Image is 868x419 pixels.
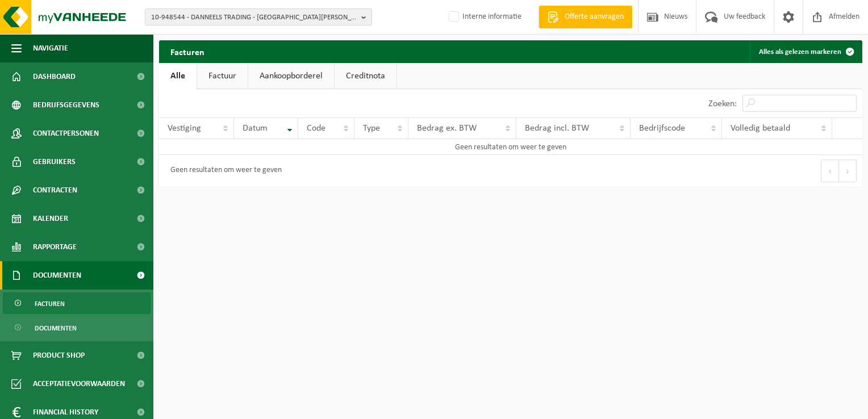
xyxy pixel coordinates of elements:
[168,124,201,133] span: Vestiging
[3,317,151,338] a: Documenten
[363,124,380,133] span: Type
[731,124,790,133] span: Volledig betaald
[562,11,627,23] span: Offerte aanvragen
[35,317,77,339] span: Documenten
[307,124,325,133] span: Code
[243,124,268,133] span: Datum
[159,40,216,62] h2: Facturen
[159,63,197,89] a: Alle
[639,124,685,133] span: Bedrijfscode
[33,119,99,148] span: Contactpersonen
[33,176,77,204] span: Contracten
[446,9,521,26] label: Interne informatie
[33,148,76,176] span: Gebruikers
[159,139,862,155] td: Geen resultaten om weer te geven
[145,9,372,26] button: 10-948544 - DANNEELS TRADING - [GEOGRAPHIC_DATA][PERSON_NAME]
[33,370,125,398] span: Acceptatievoorwaarden
[335,63,397,89] a: Creditnota
[33,204,68,233] span: Kalender
[33,261,81,290] span: Documenten
[525,124,589,133] span: Bedrag incl. BTW
[821,160,839,182] button: Previous
[708,99,737,108] label: Zoeken:
[750,40,861,63] button: Alles als gelezen markeren
[839,160,857,182] button: Next
[33,233,77,261] span: Rapportage
[33,62,76,91] span: Dashboard
[417,124,477,133] span: Bedrag ex. BTW
[539,6,632,28] a: Offerte aanvragen
[165,161,282,181] div: Geen resultaten om weer te geven
[151,9,357,26] span: 10-948544 - DANNEELS TRADING - [GEOGRAPHIC_DATA][PERSON_NAME]
[248,63,334,89] a: Aankoopborderel
[3,292,151,314] a: Facturen
[33,34,68,62] span: Navigatie
[33,341,85,370] span: Product Shop
[35,293,65,315] span: Facturen
[33,91,99,119] span: Bedrijfsgegevens
[197,63,248,89] a: Factuur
